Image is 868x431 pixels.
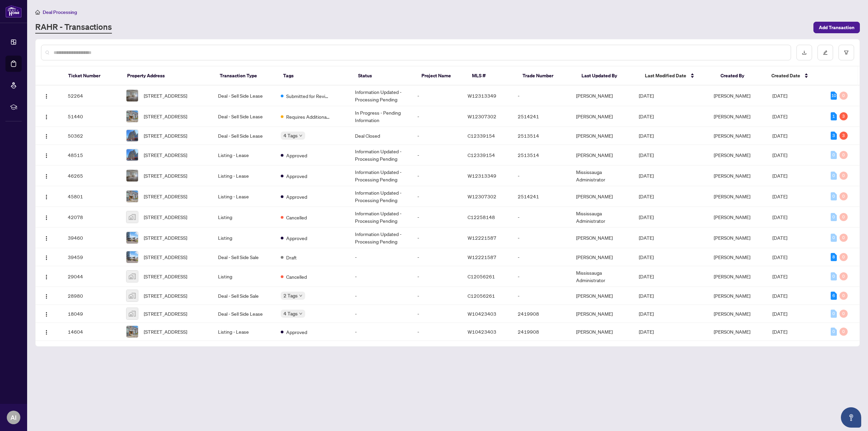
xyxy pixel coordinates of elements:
th: Ticket Number [63,66,122,85]
td: Information Updated - Processing Pending [350,145,412,165]
td: - [412,287,462,305]
span: [DATE] [772,152,787,158]
td: 2513514 [512,145,571,165]
button: Logo [41,290,52,301]
td: - [412,127,462,145]
span: down [299,312,302,315]
td: [PERSON_NAME] [571,323,633,341]
td: Listing [213,207,275,228]
span: [STREET_ADDRESS] [144,151,187,159]
td: - [350,287,412,305]
td: - [512,207,571,228]
span: [PERSON_NAME] [714,133,750,139]
div: 10 [831,92,837,100]
span: [PERSON_NAME] [714,93,750,99]
td: Mississauga Administrator [571,266,633,287]
th: Tags [278,66,353,85]
span: [DATE] [772,113,787,119]
td: 42078 [62,207,121,228]
img: thumbnail-img [126,251,138,263]
span: [DATE] [639,273,654,279]
span: [PERSON_NAME] [714,173,750,179]
div: 0 [831,234,837,242]
td: Information Updated - Processing Pending [350,207,412,228]
img: thumbnail-img [126,149,138,161]
span: [PERSON_NAME] [714,311,750,317]
span: [STREET_ADDRESS] [144,292,187,299]
td: [PERSON_NAME] [571,106,633,127]
span: edit [823,50,828,55]
span: AI [11,413,17,422]
span: [STREET_ADDRESS] [144,113,187,120]
div: 0 [840,292,848,300]
td: [PERSON_NAME] [571,145,633,165]
img: Logo [44,194,49,200]
td: - [350,266,412,287]
td: 2514241 [512,106,571,127]
td: - [412,85,462,106]
span: [STREET_ADDRESS] [144,132,187,139]
span: Approved [286,234,307,242]
td: - [512,165,571,186]
td: 14604 [62,323,121,341]
button: Logo [41,271,52,282]
td: 52264 [62,85,121,106]
td: 2419908 [512,323,571,341]
span: Cancelled [286,273,307,280]
div: 0 [831,310,837,318]
div: 0 [831,192,837,200]
img: Logo [44,312,49,317]
td: In Progress - Pending Information [350,106,412,127]
span: W10423403 [468,311,496,317]
td: - [412,323,462,341]
div: 1 [831,112,837,120]
span: W12221587 [468,235,496,241]
td: Listing - Lease [213,323,275,341]
span: [PERSON_NAME] [714,113,750,119]
span: [STREET_ADDRESS] [144,213,187,221]
td: - [412,165,462,186]
td: Deal - Sell Side Sale [213,287,275,305]
span: [DATE] [772,293,787,299]
td: [PERSON_NAME] [571,305,633,323]
td: Information Updated - Processing Pending [350,85,412,106]
div: 8 [831,253,837,261]
span: W12313349 [468,173,496,179]
span: [DATE] [772,133,787,139]
td: [PERSON_NAME] [571,228,633,248]
span: download [802,50,807,55]
th: Last Modified Date [639,66,715,85]
span: [DATE] [772,193,787,199]
button: Logo [41,212,52,222]
span: [STREET_ADDRESS] [144,273,187,280]
div: 0 [831,328,837,336]
td: - [412,145,462,165]
td: Listing [213,266,275,287]
span: filter [844,50,849,55]
div: 0 [840,328,848,336]
td: 39459 [62,248,121,266]
td: - [412,266,462,287]
div: 0 [840,310,848,318]
button: Logo [41,308,52,319]
span: down [299,294,302,297]
span: W12313349 [468,93,496,99]
span: Created Date [771,72,800,79]
td: 46265 [62,165,121,186]
td: [PERSON_NAME] [571,248,633,266]
div: 0 [840,253,848,261]
th: Project Name [416,66,467,85]
div: 0 [840,151,848,159]
div: 0 [840,192,848,200]
td: Deal - Sell Side Lease [213,305,275,323]
button: Logo [41,170,52,181]
td: 39460 [62,228,121,248]
td: 28980 [62,287,121,305]
td: 50362 [62,127,121,145]
span: C12056261 [468,273,495,279]
td: [PERSON_NAME] [571,287,633,305]
th: Created Date [766,66,825,85]
span: Add Transaction [819,22,854,33]
span: [DATE] [772,254,787,260]
td: 45801 [62,186,121,207]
